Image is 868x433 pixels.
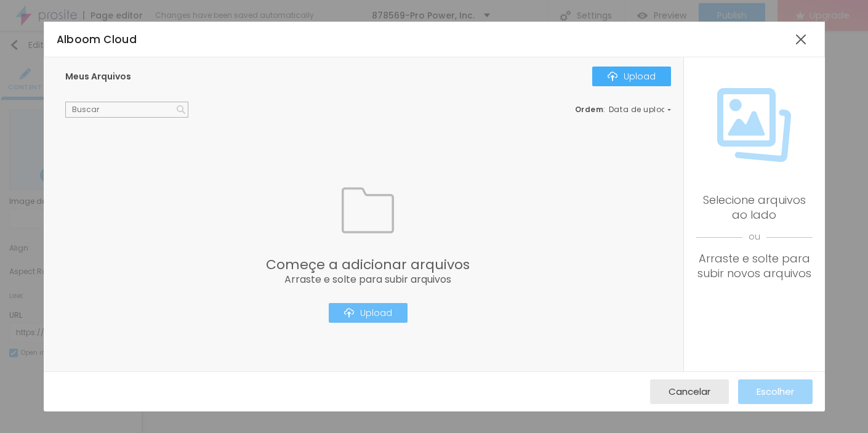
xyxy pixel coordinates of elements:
[757,386,794,397] span: Escolher
[696,193,813,281] div: Selecione arquivos ao lado Arraste e solte para subir novos arquivos
[609,106,673,113] span: Data de upload
[65,102,188,118] input: Buscar
[717,88,791,162] img: Icone
[329,303,408,323] button: IconeUpload
[266,258,470,272] span: Começe a adicionar arquivos
[266,275,470,285] span: Arraste e solte para subir arquivos
[344,308,392,318] div: Upload
[342,184,394,237] img: Icone
[608,71,656,81] div: Upload
[738,379,813,404] button: Escolher
[608,71,617,81] img: Icone
[575,106,671,113] div: :
[65,70,131,83] span: Meus Arquivos
[650,379,729,404] button: Cancelar
[592,67,671,86] button: IconeUpload
[177,105,185,114] img: Icone
[696,222,813,251] span: ou
[344,308,354,318] img: Icone
[575,104,604,115] span: Ordem
[57,32,137,47] span: Alboom Cloud
[669,386,710,397] span: Cancelar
